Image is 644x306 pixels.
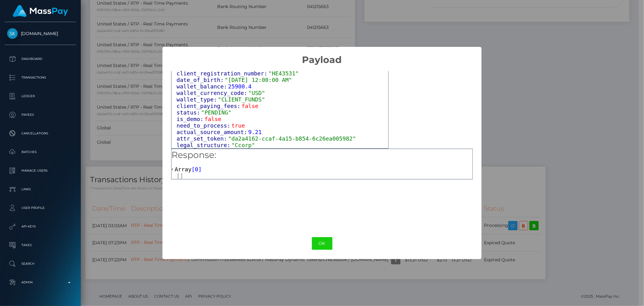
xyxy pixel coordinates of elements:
[228,135,356,142] span: "da2a4162-ccaf-4a15-b854-6c26ea005982"
[7,185,74,194] p: Links
[312,237,332,250] button: OK
[7,147,74,157] p: Batches
[7,73,74,82] p: Transactions
[7,28,18,39] img: Skin.Land
[176,70,268,77] span: client_registration_number:
[248,129,262,135] span: 9.21
[176,83,228,90] span: wallet_balance:
[192,166,195,173] span: [
[176,142,231,148] span: legal_structure:
[162,47,482,65] h2: Payload
[176,90,248,96] span: wallet_currency_code:
[218,96,265,103] span: "CLIENT_FUNDS"
[176,135,228,142] span: attr_set_token:
[175,166,191,173] span: Array
[248,90,265,96] span: "USD"
[7,241,74,250] p: Taxes
[176,96,218,103] span: wallet_type:
[176,122,231,129] span: need_to_process:
[176,129,248,135] span: actual_source_amount:
[176,109,201,116] span: status:
[195,166,198,173] span: 0
[228,83,252,90] span: 25900.4
[7,110,74,119] p: Payees
[198,166,202,173] span: ]
[7,92,74,101] p: Ledger
[7,259,74,268] p: Search
[171,149,472,161] h5: Response:
[268,70,299,77] span: "HE43531"
[176,77,225,83] span: date_of_birth:
[225,77,292,83] span: "[DATE] 12:00:00 AM"
[7,203,74,213] p: User Profile
[231,142,255,148] span: "Ccorp"
[7,222,74,231] p: API Keys
[7,166,74,175] p: Manage Users
[7,54,74,64] p: Dashboard
[201,109,231,116] span: "PENDING"
[176,116,204,122] span: is_demo:
[231,122,245,129] span: true
[204,116,221,122] span: false
[5,31,76,36] span: [DOMAIN_NAME]
[13,5,68,17] img: MassPay Logo
[242,103,258,109] span: false
[176,103,241,109] span: client_paying_fees:
[7,278,74,287] p: Admin
[7,129,74,138] p: Cancellations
